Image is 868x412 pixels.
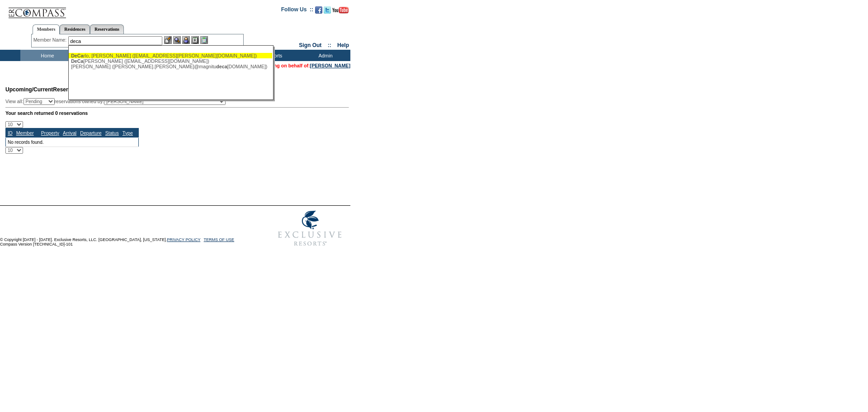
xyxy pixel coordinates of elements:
[216,64,227,69] span: deca
[324,6,331,14] img: Follow us on Twitter
[204,237,235,242] a: TERMS OF USE
[200,36,208,44] img: b_calculator.gif
[20,50,72,61] td: Home
[60,24,90,34] a: Residences
[71,58,270,64] div: [PERSON_NAME] ([EMAIL_ADDRESS][DOMAIN_NAME])
[33,24,60,34] a: Members
[173,36,181,44] img: View
[71,53,270,58] div: rlo, [PERSON_NAME] ([EMAIL_ADDRESS][PERSON_NAME][DOMAIN_NAME])
[310,63,350,68] a: [PERSON_NAME]
[281,5,313,16] td: Follow Us ::
[105,130,119,136] a: Status
[5,86,53,93] span: Upcoming/Current
[328,42,331,48] span: ::
[5,110,349,116] div: Your search returned 0 reservations
[5,86,87,93] span: Reservations
[332,9,349,14] a: Subscribe to our YouTube Channel
[63,130,76,136] a: Arrival
[182,36,190,44] img: Impersonate
[299,42,321,48] a: Sign Out
[123,130,133,136] a: Type
[315,9,322,14] a: Become our fan on Facebook
[5,98,230,105] div: View all: reservations owned by:
[167,237,200,242] a: PRIVACY POLICY
[80,130,101,136] a: Departure
[247,63,350,68] span: You are acting on behalf of:
[298,50,350,61] td: Admin
[6,137,139,147] td: No records found.
[90,24,124,34] a: Reservations
[164,36,172,44] img: b_edit.gif
[16,130,34,136] a: Member
[191,36,199,44] img: Reservations
[71,53,83,58] span: DeCa
[269,206,350,251] img: Exclusive Resorts
[332,7,349,14] img: Subscribe to our YouTube Channel
[337,42,349,48] a: Help
[71,64,270,69] div: [PERSON_NAME] ([PERSON_NAME].[PERSON_NAME]@magnitu [DOMAIN_NAME])
[71,58,83,64] span: DeCa
[8,130,13,136] a: ID
[41,130,59,136] a: Property
[33,36,68,44] div: Member Name:
[324,9,331,14] a: Follow us on Twitter
[315,6,322,14] img: Become our fan on Facebook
